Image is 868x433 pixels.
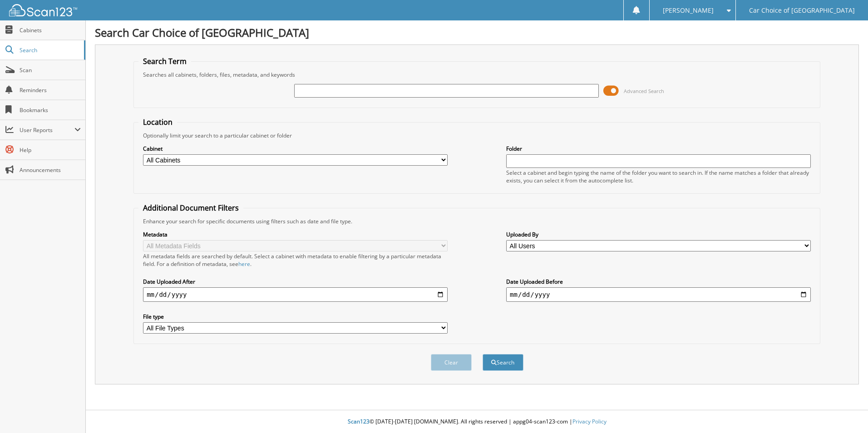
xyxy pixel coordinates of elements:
a: here [238,260,250,268]
span: Help [20,146,81,154]
legend: Search Term [138,56,191,66]
legend: Location [138,117,177,127]
span: [PERSON_NAME] [663,8,714,13]
label: File type [143,313,448,320]
input: start [143,287,448,302]
label: Date Uploaded Before [506,278,811,285]
label: Folder [506,145,811,153]
h1: Search Car Choice of [GEOGRAPHIC_DATA] [95,25,859,40]
div: Optionally limit your search to a particular cabinet or folder [138,132,815,139]
span: Scan [20,66,81,74]
div: Select a cabinet and begin typing the name of the folder you want to search in. If the name match... [506,169,811,184]
span: Car Choice of [GEOGRAPHIC_DATA] [749,8,855,13]
span: Advanced Search [624,88,664,94]
label: Date Uploaded After [143,278,448,285]
div: Searches all cabinets, folders, files, metadata, and keywords [138,71,815,79]
span: Reminders [20,86,81,94]
span: Scan123 [348,418,370,425]
legend: Additional Document Filters [138,203,243,213]
label: Cabinet [143,145,448,153]
label: Uploaded By [506,231,811,238]
span: Search [20,46,79,54]
div: All metadata fields are searched by default. Select a cabinet with metadata to enable filtering b... [143,252,448,268]
img: scan123-logo-white.svg [9,4,77,16]
div: Enhance your search for specific documents using filters such as date and file type. [138,217,815,225]
button: Search [483,354,523,371]
span: User Reports [20,126,74,134]
input: end [506,287,811,302]
span: Cabinets [20,26,81,34]
span: Announcements [20,166,81,174]
button: Clear [431,354,472,371]
label: Metadata [143,231,448,238]
div: © [DATE]-[DATE] [DOMAIN_NAME]. All rights reserved | appg04-scan123-com | [86,411,868,433]
span: Bookmarks [20,106,81,114]
a: Privacy Policy [572,418,607,425]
